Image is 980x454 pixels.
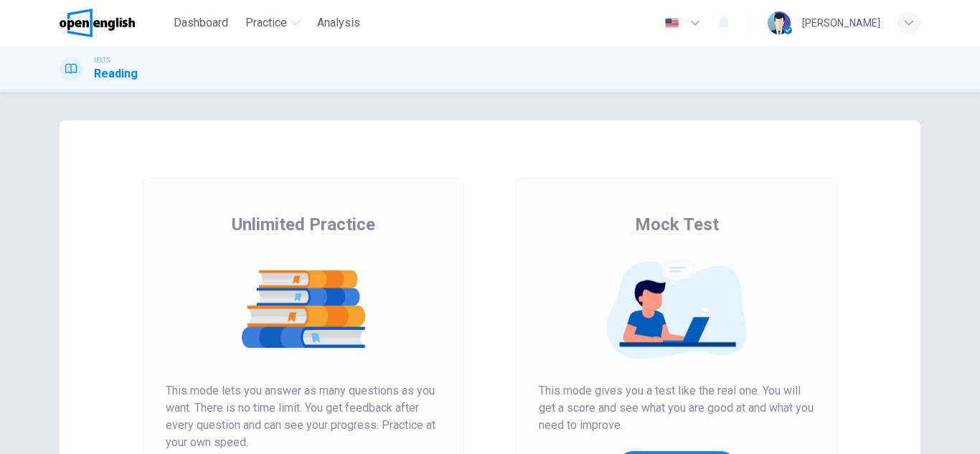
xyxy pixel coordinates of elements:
img: OpenEnglish logo [60,9,135,37]
span: Dashboard [174,14,228,32]
button: Practice [240,10,306,36]
button: Dashboard [168,10,234,36]
h1: Reading [94,65,138,82]
span: Mock Test [635,213,719,236]
span: This mode gives you a test like the real one. You will get a score and see what you are good at a... [539,382,814,434]
button: Analysis [311,10,366,36]
span: IELTS [94,55,110,65]
span: Practice [245,14,287,32]
img: Profile picture [768,11,791,34]
span: Unlimited Practice [232,213,375,236]
a: OpenEnglish logo [60,9,168,37]
img: en [663,18,681,29]
span: Analysis [317,14,360,32]
div: [PERSON_NAME] [802,14,880,32]
span: This mode lets you answer as many questions as you want. There is no time limit. You get feedback... [166,382,441,451]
